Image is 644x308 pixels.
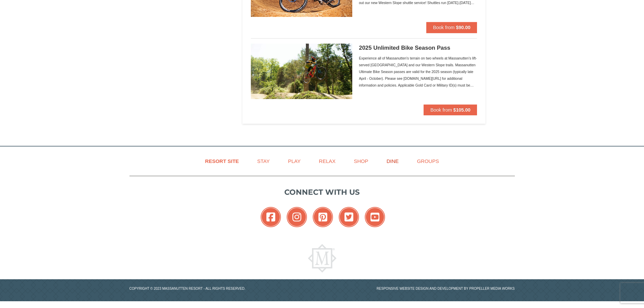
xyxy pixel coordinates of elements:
[430,107,452,113] span: Book from
[310,153,344,169] a: Relax
[424,104,477,115] button: Book from $105.00
[378,153,407,169] a: Dine
[456,25,471,30] strong: $90.00
[124,286,322,291] p: Copyright © 2023 Massanutten Resort - All Rights Reserved.
[280,153,309,169] a: Play
[197,153,247,169] a: Resort Site
[251,44,352,99] img: 6619937-192-d2455562.jpg
[453,107,471,113] strong: $105.00
[426,22,477,33] button: Book from $90.00
[345,153,377,169] a: Shop
[377,287,515,290] a: Responsive website design and development by Propeller Media Works
[249,153,278,169] a: Stay
[308,244,336,273] img: Massanutten Resort Logo
[359,45,477,51] h5: 2025 Unlimited Bike Season Pass
[129,187,515,198] p: Connect with us
[433,25,455,30] span: Book from
[359,55,477,89] div: Experience all of Massanutten's terrain on two wheels at Massanutten's lift-served [GEOGRAPHIC_DA...
[408,153,447,169] a: Groups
